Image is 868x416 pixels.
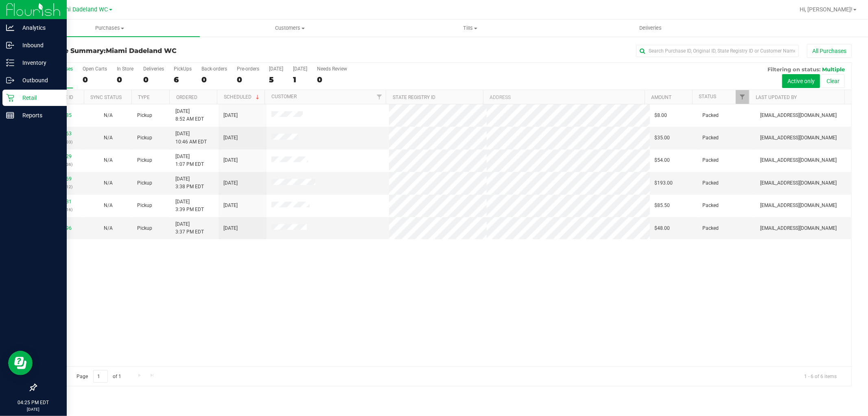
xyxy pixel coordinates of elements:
[6,24,14,32] inline-svg: Analytics
[703,134,719,142] span: Packed
[14,93,63,103] p: Retail
[49,176,72,182] a: 11829469
[628,24,673,32] span: Deliveries
[6,59,14,67] inline-svg: Inventory
[137,179,152,187] span: Pickup
[6,76,14,84] inline-svg: Outbound
[317,66,347,72] div: Needs Review
[223,134,238,142] span: [DATE]
[137,156,152,164] span: Pickup
[83,66,107,72] div: Open Carts
[223,179,238,187] span: [DATE]
[703,202,719,209] span: Packed
[703,179,719,187] span: Packed
[800,6,853,13] span: Hi, [PERSON_NAME]!
[137,112,152,119] span: Pickup
[4,406,63,412] p: [DATE]
[175,153,204,168] span: [DATE] 1:07 PM EDT
[223,202,238,209] span: [DATE]
[655,225,670,232] span: $48.00
[104,225,113,232] button: N/A
[822,66,845,73] span: Multiple
[49,112,72,118] a: 11815185
[380,20,560,37] a: Tills
[782,74,820,88] button: Active only
[6,41,14,49] inline-svg: Inbound
[651,95,671,100] a: Amount
[104,180,113,186] span: Not Applicable
[90,95,122,100] a: Sync Status
[104,156,113,164] button: N/A
[14,75,63,85] p: Outbound
[760,179,837,187] span: [EMAIL_ADDRESS][DOMAIN_NAME]
[201,75,227,84] div: 0
[560,20,741,37] a: Deliveries
[756,95,797,100] a: Last Updated By
[104,202,113,208] span: Not Applicable
[821,74,845,88] button: Clear
[175,198,204,214] span: [DATE] 3:39 PM EDT
[269,75,283,84] div: 5
[393,95,435,100] a: State Registry ID
[224,94,261,100] a: Scheduled
[104,225,113,231] span: Not Applicable
[760,202,837,209] span: [EMAIL_ADDRESS][DOMAIN_NAME]
[317,75,347,84] div: 0
[14,40,63,50] p: Inbound
[143,66,164,72] div: Deliveries
[223,112,238,119] span: [DATE]
[104,135,113,141] span: Not Applicable
[104,179,113,187] button: N/A
[767,66,820,73] span: Filtering on status:
[293,75,307,84] div: 1
[14,23,63,33] p: Analytics
[269,66,283,72] div: [DATE]
[703,225,719,232] span: Packed
[201,66,227,72] div: Back-orders
[760,112,837,119] span: [EMAIL_ADDRESS][DOMAIN_NAME]
[36,47,308,55] h3: Purchase Summary:
[175,108,204,123] span: [DATE] 8:52 AM EDT
[104,134,113,142] button: N/A
[636,45,799,57] input: Search Purchase ID, Original ID, State Registry ID or Customer Name...
[49,225,72,231] a: 11814196
[20,24,200,32] span: Purchases
[104,157,113,163] span: Not Applicable
[6,111,14,119] inline-svg: Reports
[200,20,380,37] a: Customers
[271,94,297,99] a: Customer
[14,58,63,68] p: Inventory
[175,220,204,236] span: [DATE] 3:37 PM EDT
[483,90,645,104] th: Address
[807,44,852,58] button: All Purchases
[49,131,72,136] a: 11827563
[104,202,113,209] button: N/A
[104,112,113,118] span: Not Applicable
[372,90,386,104] a: Filter
[798,370,843,382] span: 1 - 6 of 6 items
[54,6,108,13] span: Miami Dadeland WC
[175,175,204,191] span: [DATE] 3:38 PM EDT
[20,20,200,37] a: Purchases
[106,47,177,55] span: Miami Dadeland WC
[104,112,113,119] button: N/A
[70,370,128,383] span: Page of 1
[143,75,164,84] div: 0
[49,154,72,159] a: 11828729
[117,75,133,84] div: 0
[8,351,33,375] iframe: Resource center
[137,202,152,209] span: Pickup
[380,24,560,32] span: Tills
[137,134,152,142] span: Pickup
[138,95,150,100] a: Type
[174,66,192,72] div: PickUps
[200,24,380,32] span: Customers
[760,156,837,164] span: [EMAIL_ADDRESS][DOMAIN_NAME]
[93,370,108,383] input: 1
[760,225,837,232] span: [EMAIL_ADDRESS][DOMAIN_NAME]
[223,225,238,232] span: [DATE]
[117,66,133,72] div: In Store
[655,134,670,142] span: $35.00
[760,134,837,142] span: [EMAIL_ADDRESS][DOMAIN_NAME]
[703,112,719,119] span: Packed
